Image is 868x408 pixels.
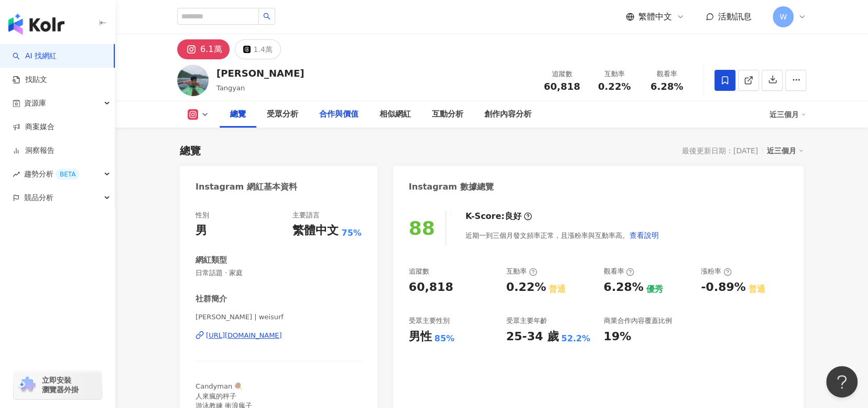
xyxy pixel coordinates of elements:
div: [PERSON_NAME] [216,67,304,80]
span: 日常話題 · 家庭 [196,268,362,278]
div: 受眾主要年齡 [506,316,547,326]
div: 社群簡介 [196,294,227,305]
span: 6.28% [650,81,683,92]
div: -0.89% [701,279,745,296]
div: BETA [56,169,80,180]
div: 互動率 [506,267,537,276]
span: 60,818 [544,81,580,92]
div: 男性 [409,329,432,345]
span: search [263,13,270,20]
div: 85% [435,333,454,344]
span: 查看說明 [630,231,659,239]
div: 0.22% [506,279,546,296]
span: [PERSON_NAME] | weisurf [196,312,362,322]
span: 75% [341,227,361,239]
div: 主要語言 [292,211,320,220]
img: chrome extension [17,376,37,393]
div: 相似網紅 [379,108,411,121]
div: 19% [603,329,631,345]
a: chrome extension立即安裝 瀏覽器外掛 [14,371,102,399]
span: 趨勢分析 [24,162,80,186]
div: 受眾分析 [267,108,298,121]
div: 男 [196,223,207,239]
img: KOL Avatar [177,65,209,96]
div: 漲粉率 [701,267,732,276]
div: 網紅類型 [196,255,227,266]
div: 互動率 [594,69,634,79]
div: 6.1萬 [200,42,222,57]
div: 1.4萬 [253,42,272,57]
div: 受眾主要性別 [409,316,450,326]
span: 競品分析 [24,186,53,210]
a: 商案媒合 [13,122,55,132]
div: 普通 [748,284,765,295]
span: 立即安裝 瀏覽器外掛 [42,375,79,394]
div: 60,818 [409,279,453,296]
a: searchAI 找網紅 [13,51,57,61]
span: 資源庫 [24,91,46,115]
div: Instagram 數據總覽 [409,181,494,193]
div: 近三個月 [767,144,804,158]
span: rise [13,171,20,178]
a: 找貼文 [13,75,47,85]
button: 1.4萬 [235,39,280,59]
a: [URL][DOMAIN_NAME] [196,331,362,340]
div: Instagram 網紅基本資料 [196,181,297,193]
div: 繁體中文 [292,223,339,239]
div: 良好 [505,211,522,222]
div: 追蹤數 [409,267,429,276]
div: 88 [409,217,435,239]
div: 商業合作內容覆蓋比例 [603,316,671,326]
div: 總覽 [230,108,246,121]
div: 近期一到三個月發文頻率正常，且漲粉率與互動率高。 [465,225,659,246]
iframe: Help Scout Beacon - Open [826,366,858,397]
div: 52.2% [561,333,591,344]
div: 互動分析 [432,108,463,121]
div: 合作與價值 [319,108,359,121]
div: 最後更新日期：[DATE] [682,147,758,155]
div: 近三個月 [769,106,806,123]
span: W [779,11,787,23]
button: 查看說明 [629,225,659,246]
div: 創作內容分析 [484,108,531,121]
div: 觀看率 [647,69,687,79]
div: 6.28% [603,279,643,296]
div: 25-34 歲 [506,329,558,345]
img: logo [8,14,64,35]
span: Tangyan [216,84,245,92]
span: 活動訊息 [718,12,752,22]
span: 0.22% [598,81,631,92]
button: 6.1萬 [177,39,230,59]
div: K-Score : [465,211,532,222]
div: [URL][DOMAIN_NAME] [206,331,282,340]
div: 性別 [196,211,209,220]
a: 洞察報告 [13,145,55,156]
div: 觀看率 [603,267,634,276]
div: 優秀 [646,284,663,295]
span: 繁體中文 [638,11,672,23]
div: 普通 [549,284,566,295]
div: 追蹤數 [542,69,582,79]
div: 總覽 [180,143,201,158]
